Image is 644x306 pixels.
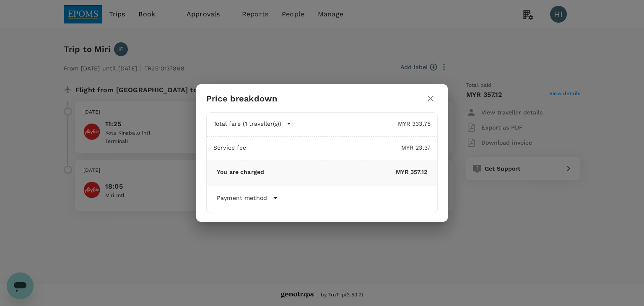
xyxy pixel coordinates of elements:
p: MYR 333.75 [291,119,431,128]
p: Payment method [217,194,267,202]
button: Total fare (1 traveller(s)) [213,119,291,128]
p: Total fare (1 traveller(s)) [213,119,281,128]
p: Service fee [213,143,247,152]
p: MYR 357.12 [264,168,427,176]
p: MYR 23.37 [247,143,431,152]
p: You are charged [217,168,264,176]
h6: Price breakdown [206,92,277,105]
